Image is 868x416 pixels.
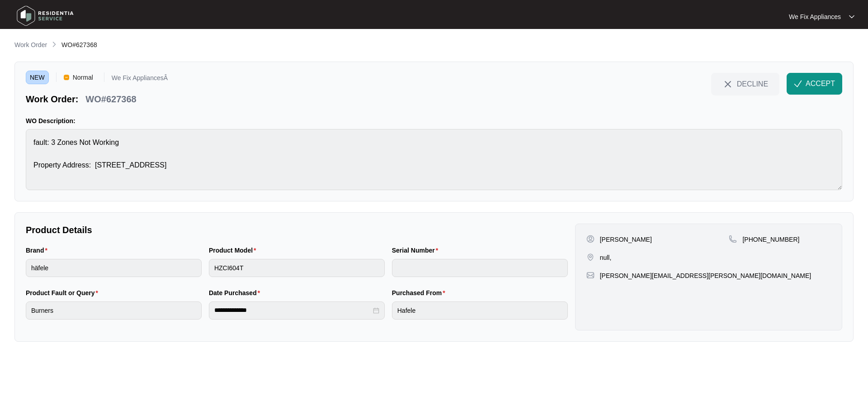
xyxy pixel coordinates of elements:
img: close-Icon [722,79,733,90]
span: Normal [69,71,97,84]
span: ACCEPT [806,78,835,89]
p: Work Order: [26,93,78,105]
p: [PERSON_NAME] [600,235,652,244]
span: DECLINE [737,79,768,89]
img: user-pin [586,235,594,243]
span: WO#627368 [61,41,97,48]
img: map-pin [586,253,594,261]
img: residentia service logo [14,2,77,29]
input: Product Model [209,259,385,277]
label: Product Model [209,246,260,255]
img: dropdown arrow [849,14,854,19]
p: Work Order [14,40,47,49]
input: Serial Number [392,259,568,277]
img: check-Icon [794,80,802,88]
label: Date Purchased [209,288,264,297]
p: Product Details [26,224,568,236]
span: NEW [26,71,49,84]
p: WO Description: [26,116,842,125]
label: Purchased From [392,288,449,297]
label: Product Fault or Query [26,288,102,297]
p: null, [600,253,612,262]
p: [PHONE_NUMBER] [742,235,799,244]
label: Brand [26,246,51,255]
input: Product Fault or Query [26,301,202,320]
textarea: fault: 3 Zones Not Working Property Address: [STREET_ADDRESS] [26,129,842,190]
p: [PERSON_NAME][EMAIL_ADDRESS][PERSON_NAME][DOMAIN_NAME] [600,271,811,280]
input: Brand [26,259,202,277]
input: Purchased From [392,301,568,320]
img: chevron-right [51,41,58,48]
img: Vercel Logo [64,75,69,80]
button: close-IconDECLINE [711,73,779,95]
input: Date Purchased [214,306,371,315]
a: Work Order [13,40,49,50]
label: Serial Number [392,246,442,255]
button: check-IconACCEPT [787,73,842,95]
img: map-pin [729,235,737,243]
p: We Fix AppliancesÂ [112,75,168,84]
p: WO#627368 [85,93,136,105]
img: map-pin [586,271,594,279]
p: We Fix Appliances [789,12,841,21]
